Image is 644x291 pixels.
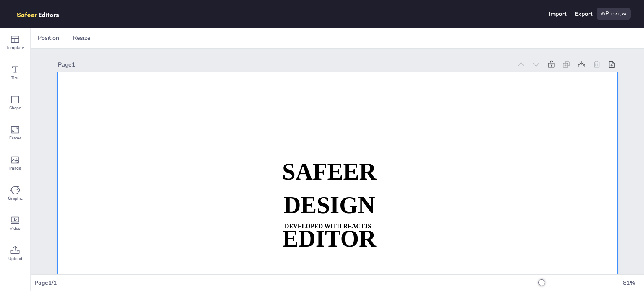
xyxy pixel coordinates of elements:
[58,61,512,69] div: Page 1
[619,279,639,287] div: 81 %
[6,44,24,51] span: Template
[11,75,19,81] span: Text
[549,10,566,18] div: Import
[8,255,22,262] span: Upload
[597,8,631,20] div: Preview
[71,34,92,42] span: Resize
[10,225,21,232] span: Video
[36,34,61,42] span: Position
[9,165,21,172] span: Image
[9,135,21,142] span: Frame
[8,195,23,202] span: Graphic
[34,279,530,287] div: Page 1 / 1
[282,192,376,251] strong: DESIGN EDITOR
[9,105,21,111] span: Shape
[13,8,71,20] img: logo.png
[284,223,371,229] strong: DEVELOPED WITH REACTJS
[575,10,592,18] div: Export
[282,158,376,184] strong: SAFEER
